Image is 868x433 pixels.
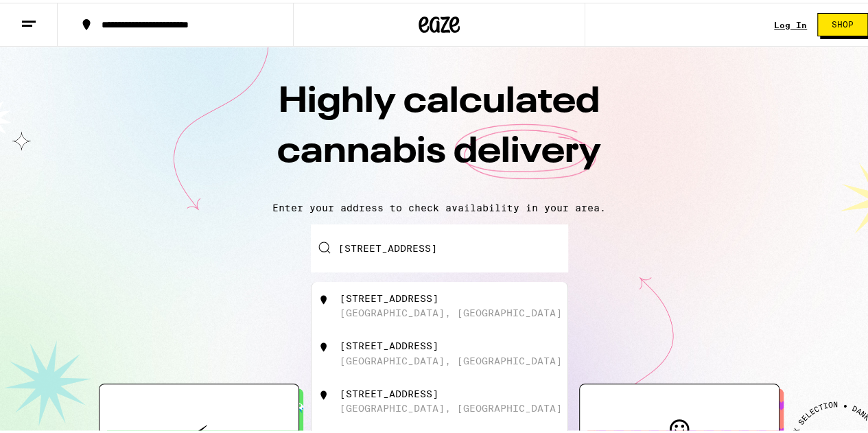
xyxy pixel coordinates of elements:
span: Shop [832,18,854,26]
div: [STREET_ADDRESS] [340,338,438,349]
img: 47062 Elmsmere Avenue [317,386,331,399]
div: [GEOGRAPHIC_DATA], [GEOGRAPHIC_DATA] [340,353,562,364]
p: Enter your address to check availability in your area. [14,200,865,211]
input: Enter your delivery address [311,222,568,270]
div: [GEOGRAPHIC_DATA], [GEOGRAPHIC_DATA] [340,400,562,411]
h1: Highly calculated cannabis delivery [199,75,679,189]
a: Log In [774,18,807,27]
div: [STREET_ADDRESS] [340,386,438,397]
span: Hi. Need any help? [8,10,99,21]
div: [GEOGRAPHIC_DATA], [GEOGRAPHIC_DATA] [340,305,562,316]
div: [STREET_ADDRESS] [340,290,438,301]
img: 47062 Elmsmere Drive [317,290,331,304]
img: 47062 Elmsmere Road [317,338,331,351]
button: Shop [817,10,868,34]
